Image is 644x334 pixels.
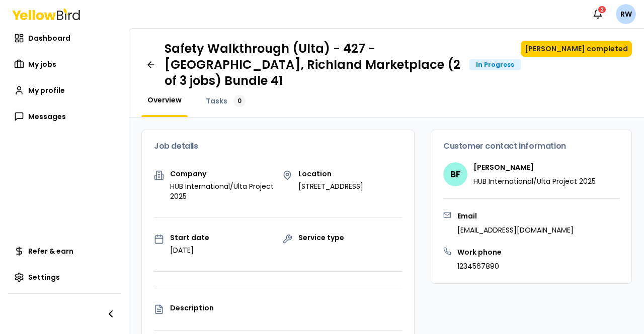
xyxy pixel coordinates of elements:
a: Refer & earn [8,241,121,261]
span: RW [616,4,636,24]
span: Dashboard [28,33,70,43]
span: Overview [147,95,182,105]
a: My jobs [8,54,121,74]
span: My jobs [28,59,56,69]
span: My profile [28,85,65,95]
h3: Customer contact information [443,142,619,150]
p: HUB International/Ulta Project 2025 [473,176,596,186]
h1: Safety Walkthrough (Ulta) - 427 - [GEOGRAPHIC_DATA], Richland Marketplace (2 of 3 jobs) Bundle 41 [165,41,461,89]
span: Settings [28,272,60,282]
p: Company [170,170,274,177]
div: In Progress [469,59,521,70]
p: Service type [298,234,344,241]
div: 2 [597,5,607,14]
button: [PERSON_NAME] completed [521,41,632,57]
button: 2 [588,4,608,24]
p: Description [170,304,402,311]
h3: Email [457,211,574,221]
h4: [PERSON_NAME] [473,162,596,172]
h3: Work phone [457,247,502,257]
div: 0 [233,95,246,107]
a: Overview [141,95,188,105]
a: Messages [8,106,121,127]
p: Start date [170,234,209,241]
span: BF [443,162,467,186]
span: Messages [28,112,66,122]
p: HUB International/Ulta Project 2025 [170,181,274,201]
h3: Job details [154,142,402,150]
p: 1234567890 [457,261,502,271]
span: Refer & earn [28,246,73,256]
p: [STREET_ADDRESS] [298,181,363,191]
span: Tasks [206,96,227,106]
a: Settings [8,267,121,287]
a: My profile [8,80,121,100]
p: [DATE] [170,245,209,255]
p: [EMAIL_ADDRESS][DOMAIN_NAME] [457,225,574,235]
a: Tasks0 [200,95,252,107]
a: Dashboard [8,28,121,48]
p: Location [298,170,363,177]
